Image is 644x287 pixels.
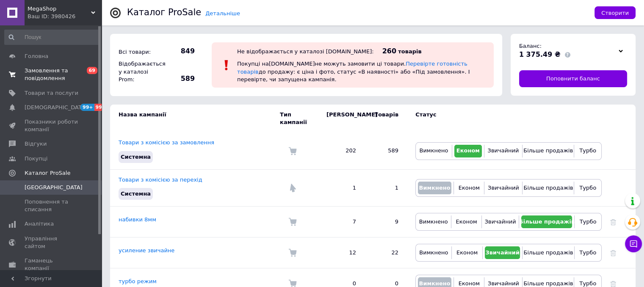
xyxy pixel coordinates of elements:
span: Каталог ProSale [25,169,70,177]
td: Назва кампанії [110,105,280,132]
td: 589 [365,132,407,169]
span: Турбо [579,249,596,256]
td: 1 [318,169,365,206]
div: Не відображається у каталозі [DOMAIN_NAME]: [237,48,374,55]
button: Вимкнено [418,246,449,259]
span: Більше продажів [523,147,573,154]
span: 1 375.49 ₴ [519,50,561,58]
span: Економ [456,249,478,256]
button: Турбо [576,145,599,157]
button: Звичайний [484,215,517,228]
td: 1 [365,169,407,206]
span: 69 [87,67,97,74]
a: Поповнити баланс [519,70,627,87]
img: Комісія за перехід [288,184,297,192]
a: Детальніше [205,10,240,17]
a: Товари з комісією за перехід [119,177,202,183]
a: Видалити [610,280,616,287]
a: усиление звичайне [119,247,174,254]
span: Вимкнено [419,185,450,191]
a: набивки 8мм [119,216,156,223]
span: Управління сайтом [25,235,78,250]
span: Товари та послуги [25,89,78,97]
button: Вимкнено [418,215,449,228]
span: Звичайний [488,185,519,191]
input: Пошук [4,30,100,45]
button: Вимкнено [418,182,451,194]
span: Поповнення та списання [25,198,78,213]
span: Звичайний [488,280,519,287]
a: Видалити [610,218,616,225]
span: 589 [165,74,195,83]
button: Більше продажів [521,215,572,228]
span: Більше продажів [523,280,573,287]
button: Створити [594,6,636,19]
td: Статус [407,105,602,132]
span: Вимкнено [419,280,450,287]
span: Економ [456,218,477,225]
span: Покупці на [DOMAIN_NAME] не можуть замовити ці товари. до продажу: є ціна і фото, статус «В наявн... [237,61,470,82]
td: 9 [365,207,407,237]
span: 99+ [94,104,108,111]
span: 849 [165,47,195,56]
span: Турбо [579,185,596,191]
span: [DEMOGRAPHIC_DATA] [25,104,87,111]
button: Звичайний [486,182,520,194]
button: Звичайний [485,246,520,259]
td: 7 [318,207,365,237]
span: Звичайний [487,147,519,154]
span: Турбо [579,280,596,287]
span: Відгуки [25,140,47,148]
span: Економ [456,147,480,154]
td: 22 [365,237,407,268]
span: Вимкнено [419,218,448,225]
button: Турбо [577,246,599,259]
div: Відображається у каталозі Prom: [116,58,163,86]
a: турбо режим [119,278,157,284]
span: Поповнити баланс [546,75,600,83]
span: Більше продажів [519,218,575,225]
button: Чат з покупцем [625,235,642,252]
button: Економ [454,145,482,157]
span: Створити [601,10,629,16]
span: Системна [121,154,151,160]
a: Товари з комісією за замовлення [119,139,214,146]
img: :exclamation: [220,59,233,72]
img: Комісія за замовлення [288,218,297,226]
span: Вимкнено [419,249,448,256]
span: Турбо [579,147,596,154]
td: Тип кампанії [280,105,318,132]
span: Економ [459,280,480,287]
span: Аналітика [25,220,54,228]
img: Комісія за замовлення [288,147,297,155]
span: Звичайний [485,249,520,256]
span: 99+ [80,104,94,111]
span: Баланс: [519,43,542,49]
button: Більше продажів [525,145,572,157]
span: Гаманець компанії [25,257,78,272]
span: Звичайний [485,218,516,225]
span: Більше продажів [523,249,573,256]
td: 12 [318,237,365,268]
span: 260 [382,47,396,55]
div: Всі товари: [116,46,163,58]
span: Показники роботи компанії [25,118,78,133]
button: Звичайний [486,145,520,157]
img: Комісія за замовлення [288,248,297,257]
span: MegaShop [28,5,91,13]
button: Більше продажів [525,182,572,194]
button: Турбо [577,215,599,228]
span: Турбо [580,218,597,225]
td: Товарів [365,105,407,132]
button: Економ [456,182,482,194]
button: Турбо [576,182,599,194]
button: Вимкнено [418,145,450,157]
button: Економ [454,246,480,259]
span: товарів [398,48,421,55]
span: Вимкнено [419,147,448,154]
span: Замовлення та повідомлення [25,67,78,82]
div: Ваш ID: 3980426 [28,13,102,20]
button: Економ [453,215,479,228]
a: Видалити [610,249,616,256]
span: Системна [121,190,151,197]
